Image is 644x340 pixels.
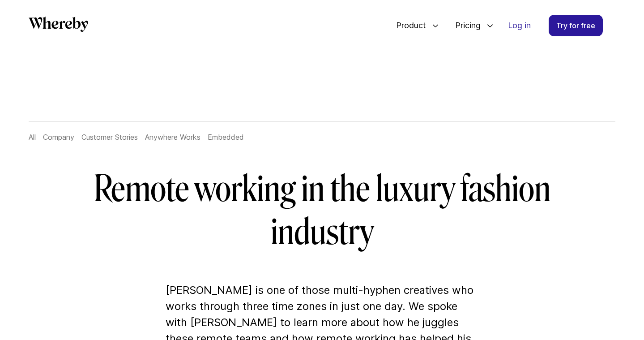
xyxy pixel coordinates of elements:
a: Whereby [29,17,88,35]
a: Try for free [549,15,603,36]
span: Product [387,11,428,40]
a: Anywhere Works [145,133,200,142]
a: Embedded [208,133,244,142]
a: All [29,133,36,142]
span: Pricing [446,11,483,40]
h1: Remote working in the luxury fashion industry [64,168,580,254]
a: Log in [501,15,538,36]
svg: Whereby [29,17,88,32]
a: Customer Stories [81,133,138,142]
a: Company [43,133,74,142]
